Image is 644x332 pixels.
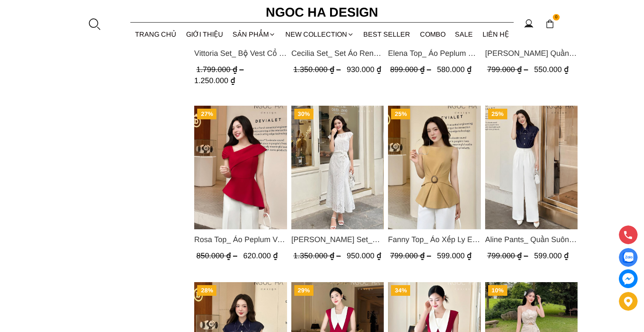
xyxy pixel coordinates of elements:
span: 799.000 ₫ [390,251,433,260]
img: Fanny Top_ Áo Xếp Ly Eo Sát Nách Màu Bee A1068 [388,106,481,229]
a: Link to Cecilia Set_ Set Áo Ren Cổ Yếm Quần Suông Màu Kem BQ015 [291,47,384,59]
a: Link to Lara Pants_ Quần Suông Trắng Q059 [485,47,578,59]
a: Link to Isabella Set_ Bộ Ren Áo Sơ Mi Vai Chờm Chân Váy Đuôi Cá Màu Trắng BJ139 [291,234,384,245]
span: Fanny Top_ Áo Xếp Ly Eo Sát Nách Màu Bee A1068 [388,234,481,245]
span: 850.000 ₫ [196,251,239,260]
span: 1.250.000 ₫ [194,76,235,85]
span: 550.000 ₫ [534,65,569,74]
img: Display image [623,252,633,263]
span: 580.000 ₫ [437,65,471,74]
a: Product image - Aline Pants_ Quần Suông Xếp Ly Mềm Q063 [485,106,578,229]
a: Link to Fanny Top_ Áo Xếp Ly Eo Sát Nách Màu Bee A1068 [388,234,481,245]
a: TRANG CHỦ [130,23,181,46]
span: Aline Pants_ Quần Suông Xếp Ly Mềm Q063 [485,234,578,245]
span: 0 [553,14,560,21]
a: BEST SELLER [359,23,415,46]
a: Link to Aline Pants_ Quần Suông Xếp Ly Mềm Q063 [485,234,578,245]
span: 899.000 ₫ [390,65,433,74]
span: 620.000 ₫ [243,251,278,260]
div: SẢN PHẨM [228,23,281,46]
span: 799.000 ₫ [487,251,530,260]
a: LIÊN HỆ [478,23,514,46]
a: Product image - Isabella Set_ Bộ Ren Áo Sơ Mi Vai Chờm Chân Váy Đuôi Cá Màu Trắng BJ139 [291,106,384,229]
a: Product image - Rosa Top_ Áo Peplum Vai Lệch Xếp Ly Màu Đỏ A1064 [194,106,287,229]
span: [PERSON_NAME] Set_ Bộ Ren Áo Sơ Mi Vai Chờm Chân Váy Đuôi Cá Màu Trắng BJ139 [291,234,384,245]
span: Cecilia Set_ Set Áo Ren Cổ Yếm Quần Suông Màu Kem BQ015 [291,47,384,59]
img: Rosa Top_ Áo Peplum Vai Lệch Xếp Ly Màu Đỏ A1064 [194,106,287,229]
span: Rosa Top_ Áo Peplum Vai Lệch Xếp Ly Màu Đỏ A1064 [194,234,287,245]
span: 599.000 ₫ [534,251,569,260]
a: GIỚI THIỆU [181,23,228,46]
span: [PERSON_NAME] Quần Suông Trắng Q059 [485,47,578,59]
span: 1.350.000 ₫ [293,65,343,74]
a: Display image [619,248,638,267]
span: 1.350.000 ₫ [293,251,343,260]
a: Link to Rosa Top_ Áo Peplum Vai Lệch Xếp Ly Màu Đỏ A1064 [194,234,287,245]
img: Aline Pants_ Quần Suông Xếp Ly Mềm Q063 [485,106,578,229]
a: Product image - Fanny Top_ Áo Xếp Ly Eo Sát Nách Màu Bee A1068 [388,106,481,229]
a: Combo [415,23,451,46]
a: SALE [450,23,478,46]
a: NEW COLLECTION [281,23,359,46]
a: Link to Vittoria Set_ Bộ Vest Cổ V Quần Suông Kẻ Sọc BQ013 [194,47,287,59]
span: Elena Top_ Áo Peplum Cổ Nhún Màu Trắng A1066 [388,47,481,59]
img: img-CART-ICON-ksit0nf1 [545,19,555,29]
a: messenger [619,269,638,288]
span: 950.000 ₫ [347,251,381,260]
span: 599.000 ₫ [437,251,471,260]
img: Isabella Set_ Bộ Ren Áo Sơ Mi Vai Chờm Chân Váy Đuôi Cá Màu Trắng BJ139 [291,106,384,229]
span: 799.000 ₫ [487,65,530,74]
span: 1.799.000 ₫ [196,65,246,74]
span: Vittoria Set_ Bộ Vest Cổ V Quần Suông Kẻ Sọc BQ013 [194,47,287,59]
a: Ngoc Ha Design [258,2,386,23]
span: 930.000 ₫ [347,65,381,74]
a: Link to Elena Top_ Áo Peplum Cổ Nhún Màu Trắng A1066 [388,47,481,59]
